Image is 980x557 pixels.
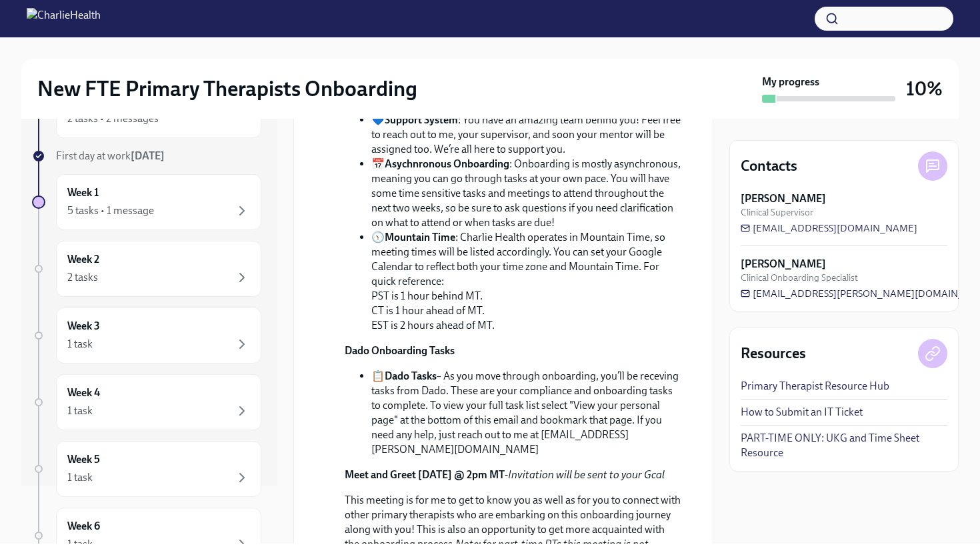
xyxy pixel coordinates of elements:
li: 🕥 : Charlie Health operates in Mountain Time, so meeting times will be listed accordingly. You ca... [371,230,681,333]
h6: Week 4 [67,386,100,400]
em: Invitation will be sent to your Gcal [508,468,665,481]
a: Week 15 tasks • 1 message [32,174,261,230]
strong: [PERSON_NAME] [741,191,826,206]
strong: Dado Tasks [385,370,437,382]
div: 1 task [67,470,93,485]
h6: Week 5 [67,452,100,467]
h3: 10% [906,77,943,101]
div: 1 task [67,337,93,352]
a: Week 31 task [32,308,261,364]
strong: Dado Onboarding Tasks [345,344,455,357]
a: How to Submit an IT Ticket [741,405,863,420]
li: 📋 – As you move through onboarding, you’ll be receving tasks from Dado. These are your compliance... [371,369,681,457]
h6: Week 6 [67,519,100,534]
strong: Asychnronous Onboarding [385,157,509,170]
span: Clinical Onboarding Specialist [741,271,858,284]
strong: My progress [762,75,819,89]
div: 2 tasks [67,270,98,285]
div: 1 task [67,537,93,552]
strong: Support System [385,113,458,126]
li: 💙 : You have an amazing team behind you! Feel free to reach out to me, your supervisor, and soon ... [371,113,681,157]
a: Week 51 task [32,441,261,497]
img: CharlieHealth [27,8,101,29]
a: Week 41 task [32,374,261,430]
div: 1 task [67,404,93,418]
h6: Week 2 [67,252,99,267]
li: 📅 : Onboarding is mostly asynchronous, meaning you can go through tasks at your own pace. You wil... [371,157,681,230]
a: PART-TIME ONLY: UKG and Time Sheet Resource [741,431,947,460]
a: Week 22 tasks [32,241,261,297]
a: [EMAIL_ADDRESS][DOMAIN_NAME] [741,221,917,235]
div: 2 tasks • 2 messages [67,111,159,126]
span: Clinical Supervisor [741,206,813,219]
p: - [345,468,681,482]
strong: [PERSON_NAME] [741,257,826,271]
h4: Resources [741,344,806,364]
a: First day at work[DATE] [32,149,261,163]
div: 5 tasks • 1 message [67,203,154,218]
h4: Contacts [741,156,797,176]
h6: Week 3 [67,319,100,334]
h6: Week 1 [67,185,99,200]
span: First day at work [56,149,165,162]
strong: [DATE] [131,149,165,162]
a: Primary Therapist Resource Hub [741,379,889,394]
strong: Meet and Greet [DATE] @ 2pm MT [345,468,505,481]
h2: New FTE Primary Therapists Onboarding [37,75,417,102]
strong: Mountain Time [385,231,455,243]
